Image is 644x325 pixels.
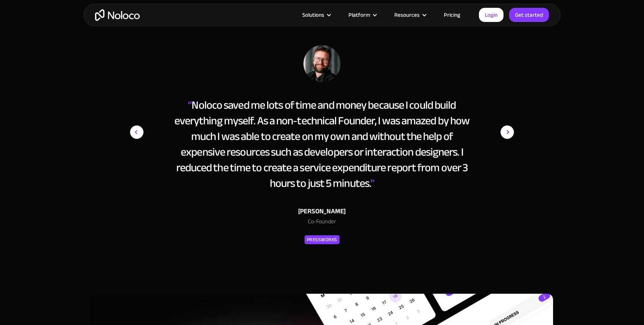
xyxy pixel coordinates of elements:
div: carousel [130,45,514,245]
div: next slide [484,45,514,245]
a: Get started [509,8,549,22]
div: Co-Founder [170,217,474,230]
a: Pricing [435,10,470,20]
div: Resources [385,10,435,20]
div: [PERSON_NAME] [170,206,474,217]
div: Platform [339,10,385,20]
div: Pressworks [307,235,337,244]
a: home [95,9,140,21]
a: Login [479,8,503,22]
span: “ [188,95,192,115]
div: previous slide [130,45,160,245]
div: Noloco saved me lots of time and money because I could build everything myself. As a non-technica... [170,97,474,191]
div: Solutions [302,10,324,20]
div: Platform [348,10,370,20]
span: " [370,173,374,194]
div: Resources [394,10,420,20]
div: 11 of 15 [130,45,514,245]
div: Solutions [293,10,339,20]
